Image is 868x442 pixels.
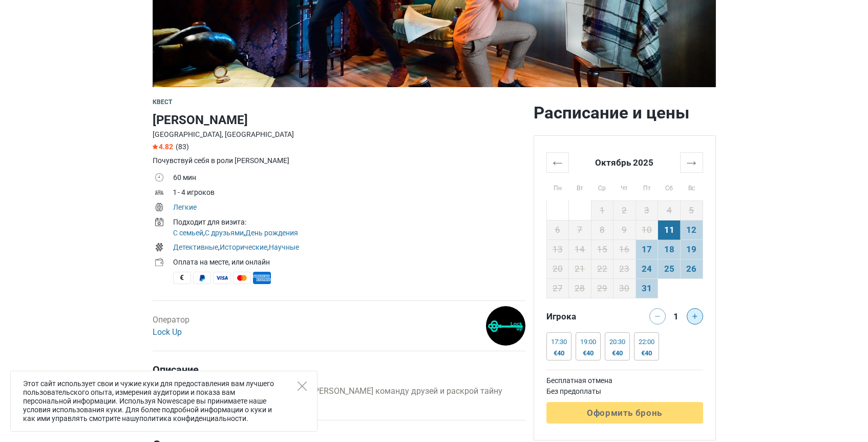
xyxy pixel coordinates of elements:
[613,200,636,220] td: 2
[613,259,636,278] td: 23
[173,186,525,201] td: 1 - 4 игроков
[546,152,569,172] th: ←
[680,259,703,278] td: 26
[658,259,681,278] td: 25
[193,272,211,284] span: PayPal
[153,155,525,166] div: Почувствуй себя в роли [PERSON_NAME]
[153,364,525,376] h4: Описание
[658,172,681,200] th: Сб
[173,171,525,186] td: 60 мин
[658,220,681,239] td: 11
[551,338,567,346] div: 17:30
[173,229,203,237] a: С семьей
[680,152,703,172] th: →
[636,259,658,278] td: 24
[680,220,703,239] td: 12
[670,308,682,323] div: 1
[253,272,271,284] span: American Express
[613,239,636,259] td: 16
[658,239,681,259] td: 18
[153,111,525,129] h1: [PERSON_NAME]
[569,239,591,259] td: 14
[220,243,267,251] a: Исторические
[213,272,231,284] span: Visa
[613,278,636,298] td: 30
[546,220,569,239] td: 6
[591,259,613,278] td: 22
[569,259,591,278] td: 21
[591,239,613,259] td: 15
[269,243,299,251] a: Научные
[636,278,658,298] td: 31
[580,349,596,357] div: €40
[173,203,197,211] a: Легкие
[205,229,244,237] a: С друзьями
[546,375,703,386] td: Бесплатная отмена
[233,272,251,284] span: MasterCard
[546,259,569,278] td: 20
[153,314,189,338] div: Оператор
[591,172,613,200] th: Ср
[569,152,681,172] th: Октябрь 2025
[173,272,191,284] span: Наличные
[639,349,654,357] div: €40
[546,239,569,259] td: 13
[680,172,703,200] th: Вс
[609,338,625,346] div: 20:30
[591,220,613,239] td: 8
[636,239,658,259] td: 17
[580,338,596,346] div: 19:00
[245,229,298,237] a: День рождения
[10,371,317,432] div: Этот сайт использует свои и чужие куки для предоставления вам лучшего пользовательского опыта, из...
[153,144,158,149] img: Star
[542,308,625,325] div: Игрока
[636,200,658,220] td: 3
[173,257,525,268] div: Оплата на месте, или онлайн
[639,338,654,346] div: 22:00
[173,243,218,251] a: Детективные
[546,278,569,298] td: 27
[609,349,625,357] div: €40
[486,306,525,346] img: 38af86134b65d0f1l.png
[534,103,716,123] h2: Расписание и цены
[298,381,307,391] button: Close
[546,172,569,200] th: Пн
[680,239,703,259] td: 19
[591,278,613,298] td: 29
[591,200,613,220] td: 1
[613,172,636,200] th: Чт
[613,220,636,239] td: 9
[569,172,591,200] th: Вт
[636,220,658,239] td: 10
[636,172,658,200] th: Пт
[569,220,591,239] td: 7
[153,385,525,410] p: Почувствуй себя в роли [PERSON_NAME]! [PERSON_NAME] команду друзей и раскрой тайну загадочного ис...
[173,217,525,228] div: Подходит для визита:
[569,278,591,298] td: 28
[173,216,525,241] td: , ,
[153,143,173,151] span: 4.82
[153,129,525,140] div: [GEOGRAPHIC_DATA], [GEOGRAPHIC_DATA]
[153,327,182,337] a: Lock Up
[546,386,703,397] td: Без предоплаты
[551,349,567,357] div: €40
[680,200,703,220] td: 5
[153,98,173,106] span: Квест
[658,200,681,220] td: 4
[176,143,189,151] span: (83)
[173,241,525,256] td: , ,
